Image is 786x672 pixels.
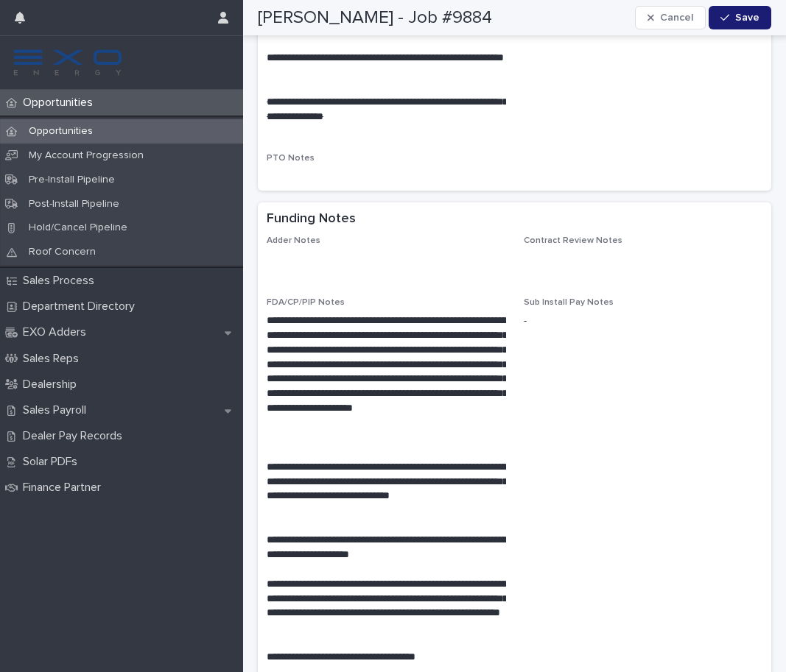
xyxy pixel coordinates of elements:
span: FDA/CP/PIP Notes [267,298,345,307]
p: Sales Reps [17,352,91,366]
span: Contract Review Notes [524,236,622,245]
p: - [524,314,763,329]
h2: Funding Notes [267,211,356,227]
p: My Account Progression [17,149,155,162]
img: FKS5r6ZBThi8E5hshIGi [12,48,124,77]
span: Sub Install Pay Notes [524,298,614,307]
p: EXO Adders [17,325,98,339]
p: Finance Partner [17,481,113,495]
p: Pre-Install Pipeline [17,174,127,186]
p: Opportunities [17,96,105,110]
h2: [PERSON_NAME] - Job #9884 [258,7,492,29]
span: Adder Notes [267,236,320,245]
p: Dealer Pay Records [17,429,134,443]
span: Cancel [660,13,693,23]
span: PTO Notes [267,154,315,163]
span: Save [735,13,759,23]
p: Roof Concern [17,246,108,258]
button: Cancel [635,6,706,29]
button: Save [709,6,771,29]
p: Dealership [17,378,88,392]
p: Hold/Cancel Pipeline [17,222,139,234]
p: Opportunities [17,125,105,138]
p: Sales Payroll [17,403,98,417]
p: Department Directory [17,300,147,314]
p: Sales Process [17,274,106,288]
p: Post-Install Pipeline [17,198,131,211]
p: Solar PDFs [17,455,89,469]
